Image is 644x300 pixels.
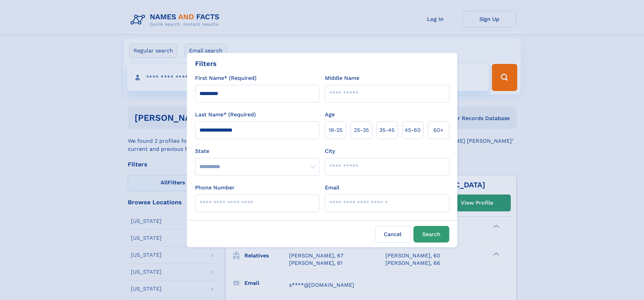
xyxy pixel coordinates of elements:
[195,74,257,82] label: First Name* (Required)
[413,226,449,243] button: Search
[379,126,395,134] span: 35‑45
[405,126,421,134] span: 45‑60
[325,147,335,155] label: City
[195,59,217,69] div: Filters
[195,184,235,192] label: Phone Number
[325,111,335,119] label: Age
[329,126,342,134] span: 18‑25
[375,226,411,243] label: Cancel
[195,147,319,155] label: State
[354,126,369,134] span: 25‑35
[195,111,256,119] label: Last Name* (Required)
[433,126,444,134] span: 60+
[325,184,339,192] label: Email
[325,74,359,82] label: Middle Name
